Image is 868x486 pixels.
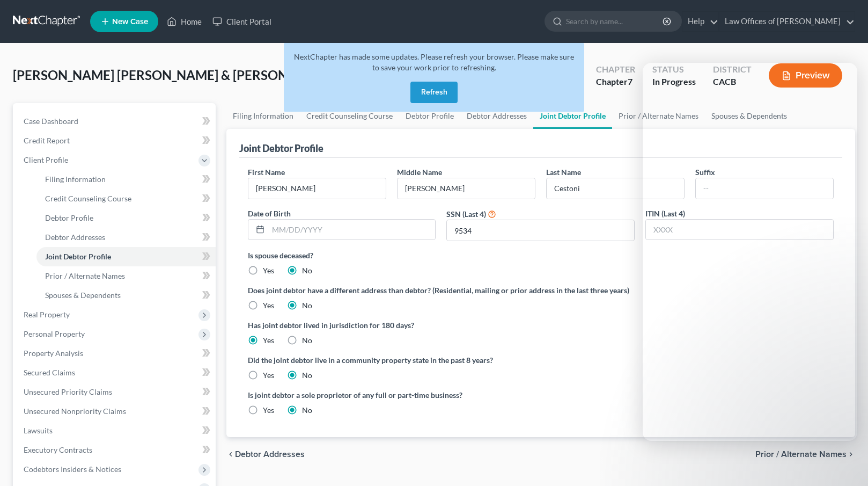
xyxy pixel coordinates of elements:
input: MM/DD/YYYY [268,220,436,240]
span: [PERSON_NAME] [PERSON_NAME] & [PERSON_NAME] [13,67,334,83]
span: Unsecured Priority Claims [24,387,112,396]
a: Client Portal [207,12,277,31]
label: Middle Name [397,166,442,178]
input: -- [248,178,386,199]
span: Property Analysis [24,349,83,358]
span: Debtor Profile [45,213,93,222]
div: Chapter [596,76,635,88]
span: Spouses & Dependents [45,291,121,300]
span: Unsecured Nonpriority Claims [24,407,126,416]
a: Filing Information [36,170,216,189]
span: Secured Claims [24,368,75,377]
span: New Case [112,18,148,26]
button: Refresh [410,82,458,103]
span: Client Profile [24,155,68,164]
button: Prior / Alternate Names chevron_right [755,450,855,459]
a: Debtor Addresses [36,228,216,247]
iframe: Intercom live chat [832,449,857,475]
label: Yes [263,300,274,311]
label: Yes [263,370,274,381]
span: Prior / Alternate Names [45,271,125,280]
span: Joint Debtor Profile [45,252,111,261]
span: Credit Counseling Course [45,194,131,203]
input: M.I [398,178,535,199]
a: Executory Contracts [15,440,216,460]
label: Is spouse deceased? [248,250,834,261]
label: No [302,370,312,381]
span: NextChapter has made some updates. Please refresh your browser. Please make sure to save your wor... [294,52,574,72]
button: chevron_left Debtor Addresses [226,450,305,459]
label: No [302,335,312,346]
span: Lawsuits [24,426,53,435]
label: No [302,300,312,311]
span: Prior / Alternate Names [755,450,847,459]
span: Personal Property [24,329,85,338]
span: Real Property [24,310,70,319]
label: Has joint debtor lived in jurisdiction for 180 days? [248,320,834,331]
a: Home [161,12,207,31]
a: Prior / Alternate Names [36,266,216,286]
span: Codebtors Insiders & Notices [24,465,121,474]
a: Lawsuits [15,421,216,440]
a: Unsecured Priority Claims [15,382,216,402]
label: Did the joint debtor live in a community property state in the past 8 years? [248,354,834,366]
label: Yes [263,265,274,276]
iframe: Intercom live chat [643,63,857,441]
a: Help [682,12,718,31]
input: Search by name... [566,11,664,31]
label: No [302,265,312,276]
label: Date of Birth [248,208,291,219]
label: No [302,405,312,416]
a: Prior / Alternate Names [612,103,705,129]
a: Credit Report [15,131,216,150]
input: XXXX [447,220,634,241]
span: Executory Contracts [24,445,92,454]
span: Credit Report [24,136,70,145]
label: Is joint debtor a sole proprietor of any full or part-time business? [248,389,535,401]
div: Chapter [596,63,635,76]
div: Joint Debtor Profile [239,142,323,155]
a: Filing Information [226,103,300,129]
a: Case Dashboard [15,112,216,131]
input: -- [547,178,684,199]
a: Secured Claims [15,363,216,382]
a: Property Analysis [15,344,216,363]
span: Case Dashboard [24,117,78,126]
label: Yes [263,335,274,346]
a: Joint Debtor Profile [36,247,216,266]
a: Law Offices of [PERSON_NAME] [719,12,855,31]
span: Debtor Addresses [235,450,305,459]
label: Yes [263,405,274,416]
span: Filing Information [45,175,106,184]
i: chevron_left [226,450,235,459]
a: Spouses & Dependents [36,286,216,305]
a: Debtor Profile [36,208,216,228]
a: Unsecured Nonpriority Claims [15,402,216,421]
a: Credit Counseling Course [36,189,216,208]
label: SSN (Last 4) [446,208,486,220]
label: First Name [248,166,285,178]
label: Last Name [546,166,581,178]
label: Does joint debtor have a different address than debtor? (Residential, mailing or prior address in... [248,285,834,296]
span: Debtor Addresses [45,233,105,242]
span: 7 [628,76,632,86]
